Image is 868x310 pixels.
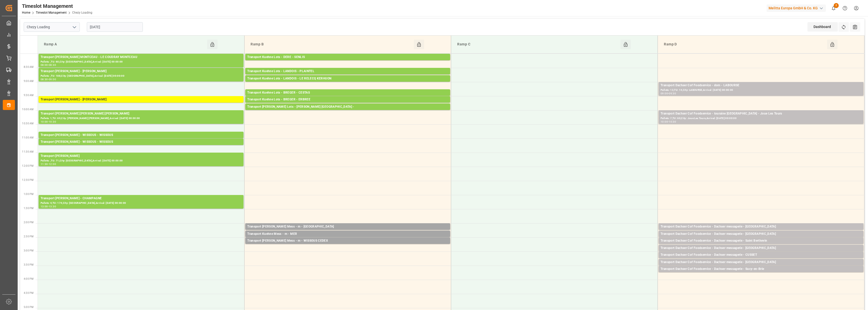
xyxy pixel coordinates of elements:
[22,108,34,111] span: 10:00 AM
[247,97,448,102] div: Transport Kuehne Lots - BREGER - ERBREE
[807,22,838,32] div: Dashboard
[661,252,861,258] div: Transport Dachser Cof Foodservice - Dachser messagerie - CUSSET
[661,232,861,237] div: Transport Dachser Cof Foodservice - Dachser messagerie - [GEOGRAPHIC_DATA]
[669,121,676,123] div: 10:30
[247,224,448,229] div: Transport [PERSON_NAME] Mess - m - [GEOGRAPHIC_DATA]
[48,78,49,80] div: -
[41,69,241,74] div: Transport [PERSON_NAME] - [PERSON_NAME]
[661,265,861,269] div: Pallets: 1,TU: ,City: [GEOGRAPHIC_DATA],Arrival: [DATE] 00:00:00
[661,267,861,272] div: Transport Dachser Cof Foodservice - Dachser messagerie - Sucy-en-Brie
[247,232,448,237] div: Transport Kuehne Mess - m - MER
[41,111,241,116] div: Transport [PERSON_NAME] [PERSON_NAME] [PERSON_NAME]
[767,5,826,12] div: Melitta Europa GmbH & Co. KG
[661,229,861,234] div: Pallets: 1,TU: 132,City: [GEOGRAPHIC_DATA],Arrival: [DATE] 00:00:00
[41,163,48,165] div: 11:30
[48,205,49,208] div: -
[24,22,80,32] input: Type to search/select
[48,163,49,165] div: -
[661,111,861,116] div: Transport Dachser Cof Foodservice - touraine [GEOGRAPHIC_DATA] - Joue Les Tours
[41,64,48,66] div: 08:00
[661,116,861,121] div: Pallets: 7,TU: 60,City: Joue Les Tours,Arrival: [DATE] 00:00:00
[247,109,448,114] div: Pallets: 1,TU: 89,City: ,Arrival: [DATE] 00:00:00
[41,78,48,80] div: 08:30
[41,154,241,159] div: Transport [PERSON_NAME]
[661,260,861,265] div: Transport Dachser Cof Foodservice - Dachser messagerie - [GEOGRAPHIC_DATA]
[24,249,34,252] span: 3:00 PM
[661,251,861,255] div: Pallets: ,TU: 120,City: [GEOGRAPHIC_DATA],Arrival: [DATE] 00:00:00
[247,237,448,241] div: Pallets: ,TU: 6,City: MER,Arrival: [DATE] 00:00:00
[41,97,241,102] div: Transport [PERSON_NAME] - [PERSON_NAME]
[87,22,143,32] input: DD-MM-YYYY
[41,139,241,145] div: Transport [PERSON_NAME] - WISSOUS - WISSOUS
[247,76,448,81] div: Transport Kuehne Lots - LANDOIS - LE RELECQ KERHUON
[24,221,34,224] span: 2:00 PM
[42,40,207,49] div: Ramp A
[247,104,448,109] div: Transport [PERSON_NAME] Lots - [PERSON_NAME] [GEOGRAPHIC_DATA] -
[41,133,241,138] div: Transport [PERSON_NAME] - WISSOUS - WISSOUS
[661,83,861,88] div: Transport Dachser Cof Foodservice - dom - LABOURSE
[41,196,241,201] div: Transport [PERSON_NAME] - CHAMPAGNE
[49,64,56,66] div: 08:30
[36,11,67,14] a: Timeslot Management
[22,2,92,10] div: Timeslot Management
[22,122,34,125] span: 10:30 AM
[49,163,56,165] div: 12:00
[767,3,828,13] button: Melitta Europa GmbH & Co. KG
[49,121,56,123] div: 10:30
[668,121,669,123] div: -
[24,306,34,308] span: 5:00 PM
[662,40,827,49] div: Ramp D
[41,138,241,142] div: Pallets: 20,TU: 562,City: WISSOUS,Arrival: [DATE] 00:00:00
[661,272,861,276] div: Pallets: 1,TU: 95,City: [GEOGRAPHIC_DATA],Arrival: [DATE] 00:00:00
[247,102,448,106] div: Pallets: 5,TU: 179,City: ERBREE,Arrival: [DATE] 00:00:00
[24,277,34,280] span: 4:00 PM
[24,263,34,266] span: 3:30 PM
[661,237,861,241] div: Pallets: 2,TU: 20,City: [GEOGRAPHIC_DATA],Arrival: [DATE] 00:00:00
[49,205,56,208] div: 13:30
[661,92,668,95] div: 09:00
[661,243,861,248] div: Pallets: 1,TU: 11,City: [GEOGRAPHIC_DATA],Arrival: [DATE] 00:00:00
[22,179,34,181] span: 12:30 PM
[24,292,34,294] span: 4:30 PM
[41,145,241,149] div: Pallets: 10,TU: ,City: WISSOUS,Arrival: [DATE] 00:00:00
[41,121,48,123] div: 10:00
[41,159,241,163] div: Pallets: ,TU: 71,City: [GEOGRAPHIC_DATA],Arrival: [DATE] 00:00:00
[41,205,48,208] div: 13:00
[22,164,34,167] span: 12:00 PM
[41,201,241,205] div: Pallets: 4,TU: 174,City: [GEOGRAPHIC_DATA],Arrival: [DATE] 00:00:00
[247,74,448,78] div: Pallets: 6,TU: 342,City: PLAINTEL,Arrival: [DATE] 00:00:00
[70,23,78,31] button: open menu
[668,92,669,95] div: -
[49,78,56,80] div: 09:00
[24,94,34,97] span: 9:30 AM
[48,64,49,66] div: -
[24,235,34,238] span: 2:30 PM
[834,3,839,8] span: 2
[41,55,241,60] div: Transport [PERSON_NAME] MONTCEAU - LE COUDRAY MONTCEAU
[247,90,448,95] div: Transport Kuehne Lots - BREGER - CESTAS
[247,243,448,248] div: Pallets: 2,TU: ,City: WISSOUS CEDEX,Arrival: [DATE] 00:00:00
[22,150,34,153] span: 11:30 AM
[22,11,30,14] a: Home
[661,121,668,123] div: 10:00
[24,66,34,68] span: 8:30 AM
[41,116,241,121] div: Pallets: 1,TU: 69,City: [PERSON_NAME] [PERSON_NAME],Arrival: [DATE] 00:00:00
[661,238,861,243] div: Transport Dachser Cof Foodservice - Dachser messagerie - Saint Berthevin
[247,69,448,74] div: Transport Kuehne Lots - LANDOIS - PLAINTEL
[24,193,34,195] span: 1:00 PM
[661,258,861,262] div: Pallets: ,TU: 77,City: [GEOGRAPHIC_DATA],Arrival: [DATE] 00:00:00
[41,102,241,106] div: Pallets: 3,TU: 847,City: [GEOGRAPHIC_DATA],Arrival: [DATE] 00:00:00
[661,88,861,92] div: Pallets: 13,TU: 14,City: LABOURSE,Arrival: [DATE] 00:00:00
[839,3,851,14] button: Help Center
[661,224,861,229] div: Transport Dachser Cof Foodservice - Dachser messagerie - [GEOGRAPHIC_DATA]
[41,60,241,64] div: Pallets: ,TU: 60,City: [GEOGRAPHIC_DATA],Arrival: [DATE] 00:00:00
[247,81,448,86] div: Pallets: ,TU: 154,City: LE RELECQ KERHUON,Arrival: [DATE] 00:00:00
[24,80,34,82] span: 9:00 AM
[247,238,448,243] div: Transport [PERSON_NAME] Mess - m - WISSOUS CEDEX
[247,60,448,64] div: Pallets: ,TU: 1061,City: [GEOGRAPHIC_DATA],Arrival: [DATE] 00:00:00
[455,40,620,49] div: Ramp C
[828,3,839,14] button: show 2 new notifications
[22,136,34,139] span: 11:00 AM
[669,92,676,95] div: 09:30
[249,40,414,49] div: Ramp B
